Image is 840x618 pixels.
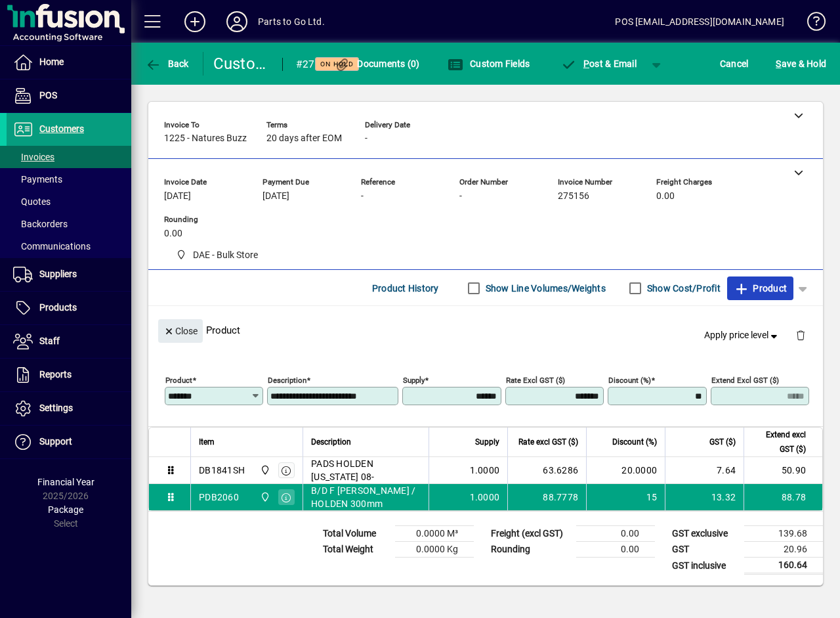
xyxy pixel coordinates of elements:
div: 63.6286 [516,464,578,477]
span: Customers [39,123,84,134]
span: Reports [39,369,72,380]
td: GST inclusive [665,558,744,574]
a: Suppliers [7,258,131,291]
span: P [583,58,589,69]
span: DAE - Bulk Store [171,247,263,263]
label: Show Cost/Profit [644,282,721,295]
span: Suppliers [39,269,77,279]
a: Backorders [7,213,131,235]
td: GST [665,542,744,558]
button: Post & Email [554,52,643,76]
span: Settings [39,403,73,413]
div: Customer Invoice [213,53,269,74]
button: Product History [367,276,444,300]
button: Custom Fields [444,52,534,76]
span: On hold [320,60,354,68]
button: Documents (0) [331,52,423,76]
td: Rounding [484,542,576,558]
a: POS [7,79,131,112]
app-page-header-button: Back [131,52,203,76]
td: 0.0000 Kg [395,542,474,558]
td: Freight (excl GST) [484,526,576,542]
span: S [776,58,781,69]
span: Quotes [13,196,51,207]
span: Home [39,56,64,67]
span: DAE - Bulk Store [257,490,272,504]
span: ave & Hold [776,53,826,74]
a: Products [7,292,131,324]
button: Back [142,52,192,76]
a: Staff [7,325,131,358]
button: Cancel [717,52,752,76]
span: DAE - Bulk Store [193,248,258,262]
div: Parts to Go Ltd. [258,11,325,32]
span: ost & Email [560,58,637,69]
span: [DATE] [262,191,289,202]
span: Documents (0) [335,58,420,69]
span: 275156 [558,191,589,202]
div: DB1841SH [199,464,245,477]
td: GST exclusive [665,526,744,542]
span: Apply price level [704,328,780,342]
td: 20.96 [744,542,823,558]
td: 20.0000 [586,457,665,484]
mat-label: Extend excl GST ($) [711,376,779,385]
span: - [361,191,364,202]
span: 0.00 [164,229,182,239]
span: Invoices [13,152,54,162]
mat-label: Rate excl GST ($) [506,376,565,385]
a: Payments [7,168,131,190]
span: Communications [13,241,91,252]
span: Back [145,58,189,69]
a: Reports [7,359,131,391]
span: - [365,133,367,144]
span: Extend excl GST ($) [752,428,806,456]
button: Product [727,276,793,300]
div: Product [148,306,823,354]
span: 20 days after EOM [266,133,342,144]
td: 13.32 [665,484,744,510]
span: Package [48,504,83,515]
label: Show Line Volumes/Weights [483,282,606,295]
button: Add [174,10,216,33]
span: 1225 - Natures Buzz [164,133,247,144]
a: Knowledge Base [797,3,824,45]
span: Staff [39,336,60,346]
span: PADS HOLDEN [US_STATE] 08- [311,457,421,483]
span: Custom Fields [448,58,530,69]
td: Total Volume [316,526,395,542]
span: Financial Year [37,477,94,487]
span: Rounding [164,215,243,224]
span: Cancel [720,53,749,74]
span: Item [199,435,215,449]
span: B/D F [PERSON_NAME] / HOLDEN 300mm [311,484,421,510]
span: Description [311,435,351,449]
span: Products [39,302,77,313]
td: 50.90 [744,457,822,484]
span: GST ($) [709,435,736,449]
mat-label: Product [165,376,192,385]
span: DAE - Bulk Store [257,463,272,477]
div: PDB2060 [199,491,239,504]
a: Home [7,46,131,79]
app-page-header-button: Delete [785,329,816,341]
span: 0.00 [656,191,675,202]
span: Discount (%) [612,435,657,449]
td: 0.0000 M³ [395,526,474,542]
span: Support [39,436,72,447]
a: Communications [7,235,131,257]
span: [DATE] [164,191,191,202]
td: 0.00 [576,542,655,558]
div: POS [EMAIL_ADDRESS][DOMAIN_NAME] [615,11,784,32]
span: - [459,191,462,202]
span: Product [734,278,787,299]
span: 1.0000 [470,491,500,504]
td: 7.64 [665,457,744,484]
td: 0.00 [576,526,655,542]
mat-label: Description [268,376,306,385]
span: Backorders [13,219,68,229]
div: 88.7778 [516,491,578,504]
td: 139.68 [744,526,823,542]
a: Settings [7,392,131,425]
span: POS [39,90,57,100]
